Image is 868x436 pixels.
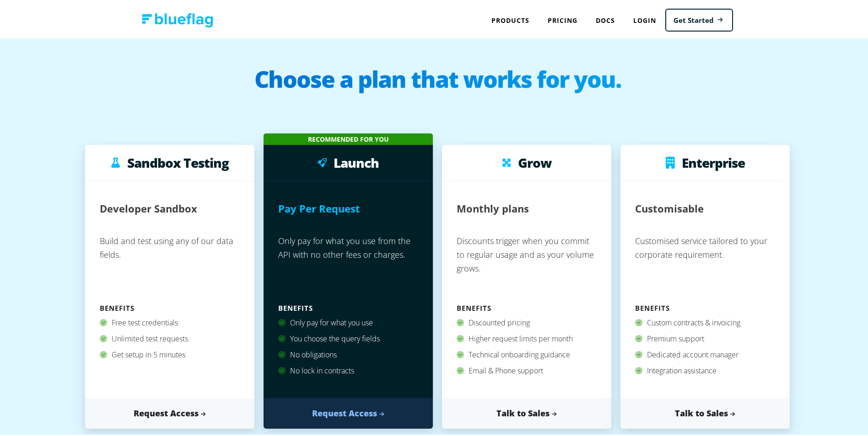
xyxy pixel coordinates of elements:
[9,66,866,102] h1: Choose a plan that works for you.
[142,11,213,26] img: Blue Flag logo
[635,361,775,377] div: Integration assistance
[457,361,597,377] div: Email & Phone support
[442,396,611,427] a: Talk to Sales
[539,9,587,28] a: Pricing
[587,9,624,28] a: Docs
[100,329,240,345] div: Unlimited test requests
[457,229,597,299] p: Discounts trigger when you commit to regular usage and as your volume grows.
[100,194,197,219] h2: Developer Sandbox
[278,361,418,377] div: No lock in contracts
[264,396,433,427] a: Request Access
[635,329,775,345] div: Premium support
[457,345,597,361] div: Technical onboarding guidance
[278,345,418,361] div: No obligations
[278,313,418,329] div: Only pay for what you use
[278,329,418,345] div: You choose the query fields
[334,154,379,168] h3: Launch
[278,229,418,299] p: Only pay for what you use from the API with no other fees or charges.
[85,396,254,427] a: Request Access
[635,345,775,361] div: Dedicated account manager
[278,194,360,219] h2: Pay Per Request
[635,313,775,329] div: Custom contracts & invoicing
[100,345,240,361] div: Get setup in 5 minutes
[127,154,229,168] h3: Sandbox Testing
[518,154,551,168] h3: Grow
[682,154,745,168] h3: Enterprise
[457,194,529,219] h2: Monthly plans
[635,229,775,299] p: Customised service tailored to your corporate requirement.
[482,9,539,28] div: Products
[457,329,597,345] div: Higher request limits per month
[665,7,733,30] a: Get Started
[624,9,665,28] a: Login to Blue Flag application
[635,194,704,219] h2: Customisable
[264,132,433,143] div: Recommended for you
[100,313,240,329] div: Free test credentials
[457,313,597,329] div: Discounted pricing
[620,396,790,427] a: Talk to Sales
[100,229,240,299] p: Build and test using any of our data fields.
